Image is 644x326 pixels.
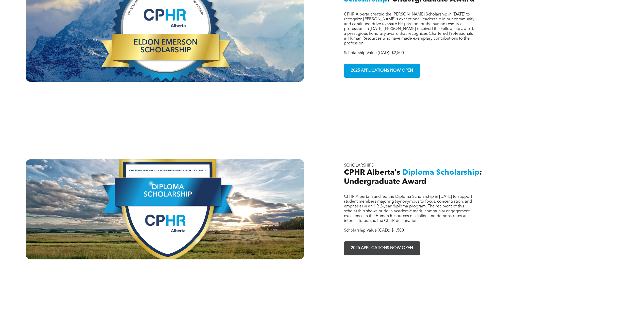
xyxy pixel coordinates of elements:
span: Scholarship Value (CAD): $1,500 [344,229,404,233]
span: CPHR Alberta launched the Diploma Scholarship in [DATE] to support student members majoring (syno... [344,195,472,223]
span: 2025 APPLICATIONS NOW OPEN [349,243,415,253]
span: Diploma Scholarship [402,169,480,176]
span: 2025 APPLICATIONS NOW OPEN [349,66,415,76]
a: 2025 APPLICATIONS NOW OPEN [344,241,420,255]
span: Scholarship Value (CAD): $2,500 [344,51,404,55]
span: CPHR Alberta created the [PERSON_NAME] Scholarship in [DATE] to recognize [PERSON_NAME]’s excepti... [344,12,474,45]
span: : Undergraduate Award [344,169,482,186]
span: SCHOLARSHIPS [344,164,374,168]
a: 2025 APPLICATIONS NOW OPEN [344,64,420,78]
span: CPHR Alberta's [344,169,400,176]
